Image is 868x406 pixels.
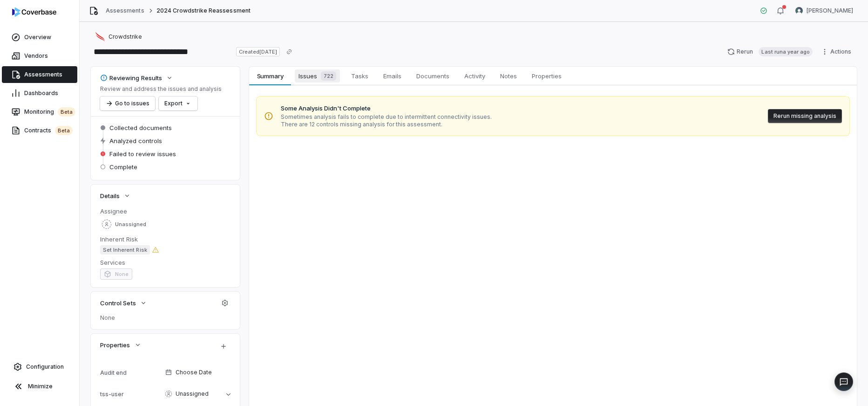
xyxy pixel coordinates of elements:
img: Coverbase logo [12,7,56,17]
span: Unassigned [176,390,209,398]
button: https://crowdstrike.com/Crowdstrike [93,28,145,45]
span: [PERSON_NAME] [807,7,853,14]
a: Overview [2,29,77,46]
span: Summary [253,70,287,82]
button: Details [97,187,134,204]
span: Assessments [24,71,62,78]
span: Issues [295,69,340,83]
p: Review and address the issues and analysis [100,85,222,93]
button: Actions [818,45,857,59]
img: Tom Jodoin avatar [795,7,803,14]
span: Complete [109,163,137,171]
span: 2024 Crowdstrike Reassessment [156,7,251,14]
dt: Services [100,258,231,267]
button: RerunLast runa year ago [722,45,818,59]
span: Monitoring [24,107,75,117]
a: Assessments [2,66,77,83]
span: Properties [528,70,565,82]
span: Analyzed controls [109,137,162,145]
button: Go to issues [100,96,155,110]
dt: Inherent Risk [100,235,231,243]
button: Choose Date [162,363,234,382]
span: Unassigned [115,221,146,228]
button: Properties [97,337,144,353]
span: There are 12 controls missing analysis for this assessment. [281,121,492,128]
button: Export [159,96,197,110]
span: Details [100,192,120,200]
span: Notes [496,70,521,82]
span: Configuration [26,363,64,371]
span: Properties [100,341,130,349]
button: Rerun missing analysis [768,109,842,123]
div: Reviewing Results [100,74,162,82]
span: Created [DATE] [236,47,280,56]
a: Vendors [2,48,77,64]
dt: Assignee [100,207,231,215]
a: Assessments [106,7,144,14]
span: Last run a year ago [759,47,813,56]
span: None [100,314,231,322]
span: Collected documents [109,124,172,132]
button: Reviewing Results [97,69,176,86]
span: Some Analysis Didn't Complete [281,104,492,113]
div: Audit end [100,369,162,376]
span: Contracts [24,126,73,135]
span: beta [55,126,73,135]
a: Configuration [4,358,75,375]
span: Set Inherent Risk [100,245,149,255]
button: Tom Jodoin avatar[PERSON_NAME] [790,4,859,18]
span: beta [58,107,75,117]
div: tss-user [100,391,162,398]
span: Overview [24,34,51,41]
button: Copy link [281,43,298,60]
span: Sometimes analysis fails to complete due to intermittent connectivity issues. [281,113,492,121]
span: Choose Date [176,369,212,376]
span: Activity [461,70,489,82]
span: Control Sets [100,299,136,307]
span: Vendors [24,52,48,60]
span: Minimize [28,383,53,390]
span: Documents [413,70,453,82]
span: Dashboards [24,89,58,97]
span: Emails [380,70,405,82]
button: Minimize [4,377,75,396]
a: Dashboards [2,85,77,102]
a: Contractsbeta [2,122,77,139]
span: Tasks [347,70,372,82]
span: 722 [321,71,336,81]
span: Crowdstrike [108,33,142,41]
span: Failed to review issues [109,150,176,158]
button: Control Sets [97,295,149,311]
a: Monitoringbeta [2,103,77,120]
